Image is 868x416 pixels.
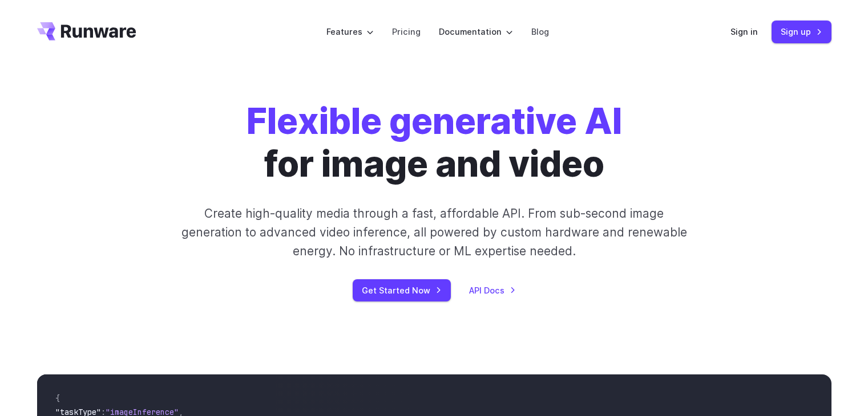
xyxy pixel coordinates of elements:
a: Sign up [772,21,831,43]
strong: Flexible generative AI [247,100,622,142]
label: Documentation [439,25,513,38]
a: API Docs [469,284,516,297]
a: Sign in [730,25,758,38]
h1: for image and video [247,100,622,186]
a: Blog [531,25,549,38]
a: Get Started Now [353,279,451,301]
label: Features [326,25,374,38]
p: Create high-quality media through a fast, affordable API. From sub-second image generation to adv... [180,204,688,261]
a: Go to / [37,22,136,40]
span: { [55,393,60,403]
a: Pricing [392,25,421,38]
